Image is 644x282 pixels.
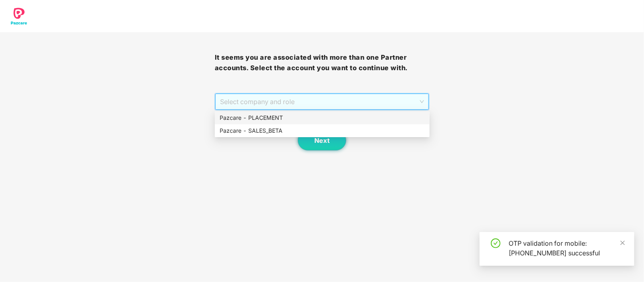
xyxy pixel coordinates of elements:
[491,238,501,248] span: check-circle
[215,111,430,124] div: Pazcare - PLACEMENT
[215,124,430,137] div: Pazcare - SALES_BETA
[220,113,425,122] div: Pazcare - PLACEMENT
[298,130,346,150] button: Next
[220,126,425,135] div: Pazcare - SALES_BETA
[215,52,430,73] h3: It seems you are associated with more than one Partner accounts. Select the account you want to c...
[620,240,625,246] span: close
[220,94,424,109] span: Select company and role
[509,238,625,258] div: OTP validation for mobile: [PHONE_NUMBER] successful
[314,137,330,144] span: Next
